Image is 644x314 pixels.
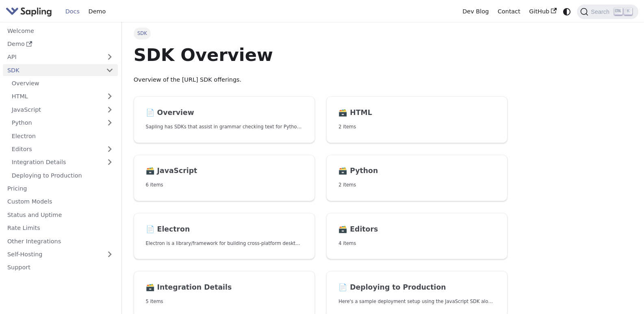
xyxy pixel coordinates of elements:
img: Sapling.ai [6,6,52,17]
button: Search (Ctrl+K) [577,4,638,19]
a: Overview [7,78,118,89]
a: Custom Models [3,196,118,208]
p: 2 items [338,123,495,131]
span: SDK [134,28,151,39]
a: Status and Uptime [3,209,118,221]
h2: Editors [338,225,495,234]
a: 🗃️ Python2 items [326,155,507,201]
a: Support [3,262,118,273]
button: Expand sidebar category 'Editors' [102,143,118,155]
a: Contact [493,5,525,18]
a: SDK [3,64,102,76]
a: HTML [7,91,118,102]
h2: Overview [146,108,303,117]
p: 2 items [338,181,495,189]
p: Electron is a library/framework for building cross-platform desktop apps with JavaScript, HTML, a... [146,240,303,247]
a: 📄️ ElectronElectron is a library/framework for building cross-platform desktop apps with JavaScri... [134,213,315,260]
h2: Integration Details [146,283,303,292]
p: Here's a sample deployment setup using the JavaScript SDK along with a Python backend. [338,298,495,305]
p: 5 items [146,298,303,305]
a: Demo [84,5,110,18]
a: Other Integrations [3,235,118,247]
p: 6 items [146,181,303,189]
h2: HTML [338,108,495,117]
a: Self-Hosting [3,249,118,260]
a: Demo [3,38,118,50]
p: Sapling has SDKs that assist in grammar checking text for Python and JavaScript, and an HTTP API ... [146,123,303,131]
p: Overview of the [URL] SDK offerings. [134,75,508,85]
a: Editors [7,143,102,155]
h2: Deploying to Production [338,283,495,292]
a: API [3,51,102,63]
kbd: K [624,8,632,15]
a: Docs [61,5,84,18]
a: Python [7,117,118,129]
h1: SDK Overview [134,44,508,66]
a: 🗃️ JavaScript6 items [134,155,315,201]
a: Pricing [3,183,118,195]
a: JavaScript [7,104,118,115]
a: 🗃️ Editors4 items [326,213,507,260]
a: Deploying to Production [7,169,118,181]
button: Collapse sidebar category 'SDK' [102,64,118,76]
a: GitHub [525,5,561,18]
button: Switch between dark and light mode (currently system mode) [561,6,573,17]
a: Electron [7,130,118,142]
h2: Electron [146,225,303,234]
a: 🗃️ HTML2 items [326,96,507,143]
h2: JavaScript [146,167,303,175]
a: Rate Limits [3,222,118,234]
a: Integration Details [7,156,118,168]
button: Expand sidebar category 'API' [102,51,118,63]
a: Welcome [3,25,118,37]
a: Sapling.ai [6,6,55,17]
p: 4 items [338,240,495,247]
nav: Breadcrumbs [134,28,508,39]
h2: Python [338,167,495,175]
span: Search [588,9,614,15]
a: 📄️ OverviewSapling has SDKs that assist in grammar checking text for Python and JavaScript, and a... [134,96,315,143]
a: Dev Blog [458,5,493,18]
